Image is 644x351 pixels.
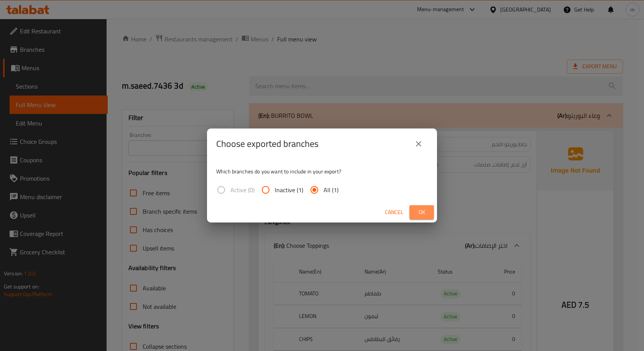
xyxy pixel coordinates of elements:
[385,208,403,217] span: Cancel
[216,138,319,150] h2: Choose exported branches
[275,185,303,194] span: Inactive (1)
[416,208,428,217] span: Ok
[409,205,434,219] button: Ok
[230,185,255,194] span: Active (0)
[409,135,428,153] button: close
[216,168,428,175] p: Which branches do you want to include in your export?
[324,185,338,194] span: All (1)
[382,205,406,219] button: Cancel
